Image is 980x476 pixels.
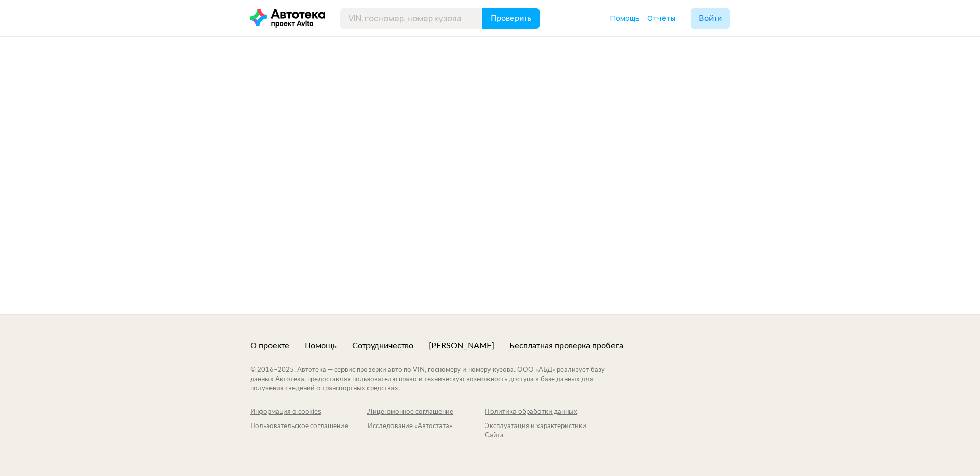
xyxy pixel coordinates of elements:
[367,422,485,431] div: Исследование «Автостата»
[352,340,413,352] a: Сотрудничество
[482,8,540,29] button: Проверить
[647,13,675,23] a: Отчёты
[367,422,485,440] a: Исследование «Автостата»
[305,340,337,352] a: Помощь
[367,408,485,417] a: Лицензионное соглашение
[691,8,730,29] button: Войти
[491,14,531,22] span: Проверить
[250,422,367,431] div: Пользовательское соглашение
[250,408,367,417] a: Информация о cookies
[610,13,640,23] a: Помощь
[485,422,602,440] a: Эксплуатация и характеристики Сайта
[429,340,494,352] a: [PERSON_NAME]
[699,14,722,22] span: Войти
[250,422,367,440] a: Пользовательское соглашение
[485,408,602,417] a: Политика обработки данных
[250,366,625,393] div: © 2016– 2025 . Автотека — сервис проверки авто по VIN, госномеру и номеру кузова. ООО «АБД» реали...
[509,340,623,352] a: Бесплатная проверка пробега
[250,340,289,352] a: О проекте
[340,8,483,29] input: VIN, госномер, номер кузова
